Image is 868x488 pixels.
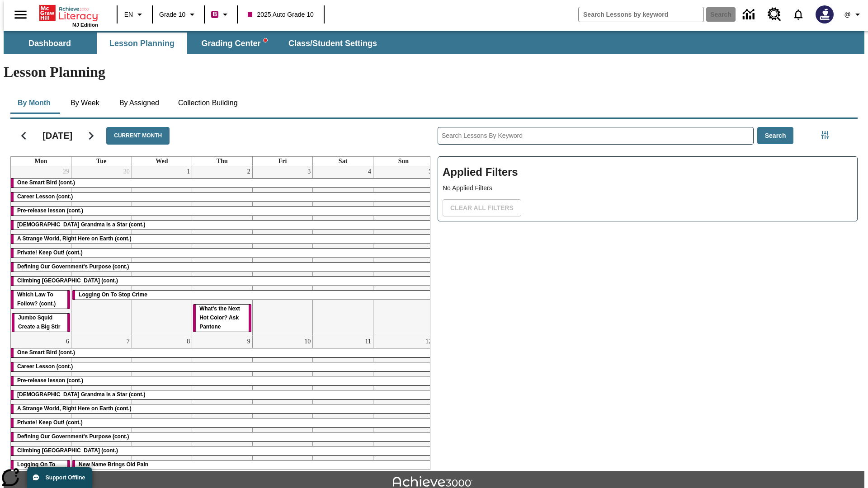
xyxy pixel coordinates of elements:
h2: Applied Filters [443,161,853,183]
a: Data Center [737,2,762,27]
input: search field [579,7,703,22]
span: Jumbo Squid Create a Big Stir [18,314,60,330]
span: New Name Brings Old Pain [79,461,148,468]
div: New Name Brings Old Pain [72,460,434,469]
svg: writing assistant alert [264,38,267,42]
span: Grading Center [201,38,267,49]
td: October 5, 2025 [373,166,434,336]
div: A Strange World, Right Here on Earth (cont.) [11,404,434,413]
span: NJ Edition [72,22,98,28]
img: Avatar [816,5,834,23]
button: Filters Side menu [816,126,834,144]
a: Tuesday [94,157,108,166]
a: Resource Center, Will open in new tab [762,2,787,27]
a: October 4, 2025 [366,166,373,177]
span: Defining Our Government's Purpose (cont.) [17,263,129,270]
div: A Strange World, Right Here on Earth (cont.) [11,235,434,244]
div: Climbing Mount Tai (cont.) [11,446,434,455]
div: Home [39,3,98,28]
div: Career Lesson (cont.) [11,362,434,371]
a: October 5, 2025 [427,166,434,177]
span: South Korean Grandma Is a Star (cont.) [17,221,146,228]
a: Wednesday [154,157,170,166]
a: October 1, 2025 [185,166,192,177]
a: October 6, 2025 [64,336,71,347]
span: Pre-release lesson (cont.) [17,377,83,384]
h2: [DATE] [42,130,72,141]
span: EN [124,10,133,19]
a: Thursday [215,157,230,166]
a: Friday [277,157,289,166]
button: By Month [10,92,58,114]
button: Language: EN, Select a language [120,6,149,23]
button: Collection Building [171,92,245,114]
div: Private! Keep Out! (cont.) [11,249,434,258]
a: October 8, 2025 [185,336,192,347]
span: Class/Student Settings [288,38,377,49]
span: South Korean Grandma Is a Star (cont.) [17,391,146,398]
button: Grade: Grade 10, Select a grade [156,6,201,23]
div: Pre-release lesson (cont.) [11,206,434,216]
button: By Week [62,92,108,114]
div: Logging On To Stop Crime [11,460,70,479]
button: Lesson Planning [97,33,187,54]
a: Sunday [396,157,410,166]
button: Profile/Settings [839,6,868,23]
button: Class/Student Settings [281,33,384,54]
button: Support Offline [27,467,92,488]
span: A Strange World, Right Here on Earth (cont.) [17,405,132,412]
button: Grading Center [189,33,279,54]
button: Search [757,127,794,145]
span: Private! Keep Out! (cont.) [17,249,83,256]
div: Which Law To Follow? (cont.) [11,291,70,309]
button: By Assigned [112,92,166,114]
div: Pre-release lesson (cont.) [11,376,434,385]
td: September 30, 2025 [71,166,132,336]
a: September 29, 2025 [61,166,71,177]
button: Current Month [106,127,170,145]
span: Climbing Mount Tai (cont.) [17,277,118,284]
span: Lesson Planning [109,38,175,49]
a: September 30, 2025 [122,166,132,177]
a: October 3, 2025 [306,166,312,177]
span: Career Lesson (cont.) [17,193,73,200]
span: Climbing Mount Tai (cont.) [17,447,118,454]
span: Support Offline [46,474,85,481]
div: Search [430,115,858,470]
div: Calendar [3,115,430,470]
a: Monday [33,157,49,166]
span: A Strange World, Right Here on Earth (cont.) [17,235,132,242]
span: @ [844,10,850,19]
button: Open side menu [7,1,34,28]
a: October 10, 2025 [302,336,312,347]
div: Applied Filters [438,156,858,221]
div: Defining Our Government's Purpose (cont.) [11,263,434,272]
span: Defining Our Government's Purpose (cont.) [17,433,129,440]
button: Boost Class color is violet red. Change class color [208,6,234,23]
span: 2025 Auto Grade 10 [248,10,313,19]
span: Pre-release lesson (cont.) [17,207,83,214]
div: Defining Our Government's Purpose (cont.) [11,432,434,441]
a: October 7, 2025 [125,336,132,347]
a: October 2, 2025 [245,166,252,177]
div: Jumbo Squid Create a Big Stir [12,314,70,332]
button: Next [80,124,103,147]
div: Climbing Mount Tai (cont.) [11,277,434,286]
a: October 9, 2025 [245,336,252,347]
div: SubNavbar [4,33,385,54]
td: October 4, 2025 [313,166,373,336]
span: Logging On To Stop Crime [17,461,55,477]
td: September 29, 2025 [11,166,71,336]
div: One Smart Bird (cont.) [11,178,434,188]
span: B [212,9,217,20]
td: October 2, 2025 [192,166,253,336]
a: Home [39,4,98,22]
button: Dashboard [5,33,95,54]
div: One Smart Bird (cont.) [11,348,434,357]
div: SubNavbar [4,31,864,54]
span: Career Lesson (cont.) [17,363,73,370]
input: Search Lessons By Keyword [438,127,753,144]
span: Logging On To Stop Crime [79,291,147,298]
a: Notifications [787,3,810,26]
span: What's the Next Hot Color? Ask Pantone [199,305,240,330]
